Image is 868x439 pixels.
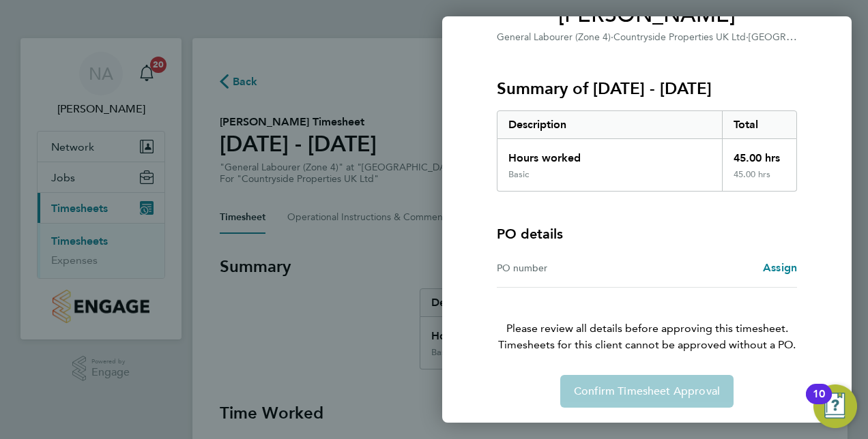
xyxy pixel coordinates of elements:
[497,78,797,100] h3: Summary of [DATE] - [DATE]
[722,169,797,191] div: 45.00 hrs
[613,31,746,43] span: Countryside Properties UK Ltd
[722,139,797,169] div: 45.00 hrs
[813,394,825,412] div: 10
[746,31,749,43] span: ·
[497,139,722,169] div: Hours worked
[497,110,797,192] div: Summary of 25 - 31 Aug 2025
[508,169,529,180] div: Basic
[480,337,813,353] span: Timesheets for this client cannot be approved without a PO.
[497,31,611,43] span: General Labourer (Zone 4)
[497,260,647,276] div: PO number
[749,30,846,43] span: [GEOGRAPHIC_DATA]
[497,224,563,243] h4: PO details
[497,111,722,138] div: Description
[722,111,797,138] div: Total
[813,384,857,428] button: Open Resource Center, 10 new notifications
[611,31,613,43] span: ·
[763,261,797,274] span: Assign
[480,288,813,353] p: Please review all details before approving this timesheet.
[763,260,797,276] a: Assign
